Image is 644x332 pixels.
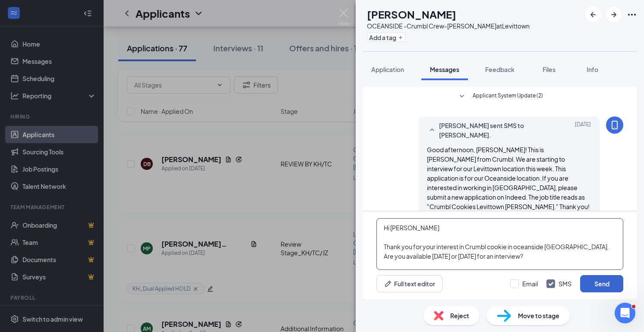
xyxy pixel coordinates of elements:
[376,275,442,292] button: Full text editorPen
[384,279,392,288] svg: Pen
[427,146,590,210] span: Good afternoon, [PERSON_NAME]! This is [PERSON_NAME] from Crumbl. We are starting to interview fo...
[473,91,543,102] span: Applicant System Update (2)
[485,66,515,73] span: Feedback
[439,121,552,140] span: [PERSON_NAME] sent SMS to [PERSON_NAME].
[615,303,635,323] iframe: Intercom live chat
[430,66,459,73] span: Messages
[367,33,405,42] button: PlusAdd a tag
[585,7,601,22] button: ArrowLeftNew
[627,9,637,20] svg: Ellipses
[367,7,456,22] h1: [PERSON_NAME]
[609,9,619,20] svg: ArrowRight
[518,311,559,320] span: Move to stage
[457,91,467,102] svg: SmallChevronDown
[398,35,403,40] svg: Plus
[371,66,404,73] span: Application
[367,22,530,30] div: OCEANSIDE -Crumbl Crew-[PERSON_NAME] at Levittown
[609,120,620,130] svg: MobileSms
[457,91,543,102] button: SmallChevronDownApplicant System Update (2)
[588,9,598,20] svg: ArrowLeftNew
[427,125,437,135] svg: SmallChevronUp
[376,218,623,270] textarea: Hi [PERSON_NAME] Thank you for your interest in Crumbl cookie in oceanside [GEOGRAPHIC_DATA]. Are...
[575,121,591,140] span: [DATE]
[580,275,623,292] button: Send
[450,311,469,320] span: Reject
[606,7,622,22] button: ArrowRight
[587,66,598,73] span: Info
[543,66,556,73] span: Files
